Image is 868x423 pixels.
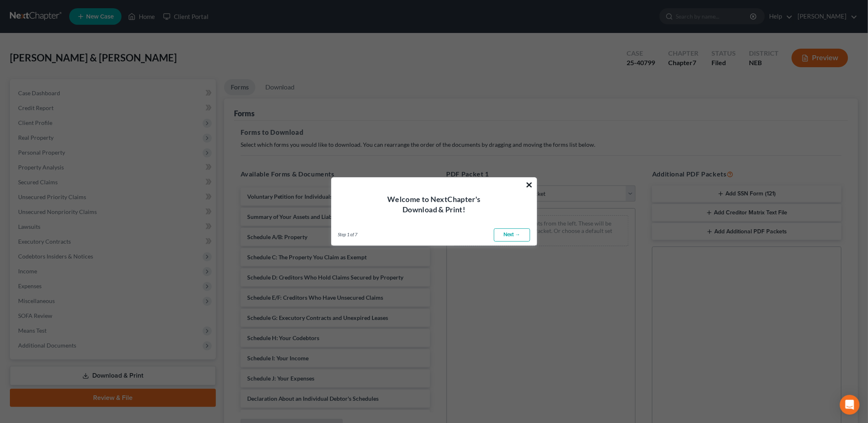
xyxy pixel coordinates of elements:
[338,231,358,238] span: Step 1 of 7
[526,178,533,191] button: ×
[494,228,530,242] a: Next →
[342,194,527,215] h4: Welcome to NextChapter's Download & Print!
[840,395,860,415] div: Open Intercom Messenger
